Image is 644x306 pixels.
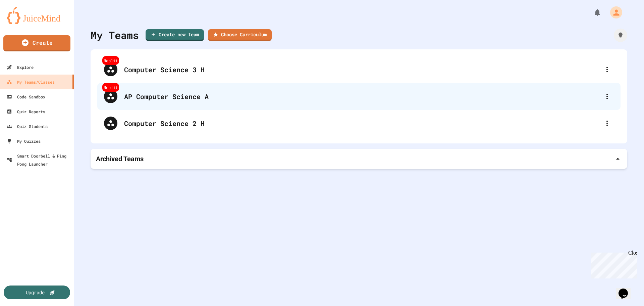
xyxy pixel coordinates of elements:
iframe: chat widget [616,279,637,299]
div: ReplitComputer Science 3 H [97,56,621,83]
div: Quiz Reports [7,107,45,116]
iframe: chat widget [588,250,637,278]
div: Replit [102,83,119,92]
div: Upgrade [26,289,45,296]
a: Create new team [146,29,204,41]
div: How it works [614,29,627,42]
div: Explore [7,63,34,71]
div: Replit [102,56,119,65]
div: ReplitAP Computer Science A [97,83,621,110]
div: AP Computer Science A [124,91,600,101]
a: Choose Curriculum [208,29,272,41]
img: logo-orange.svg [7,7,67,24]
div: My Teams/Classes [7,78,55,86]
div: Smart Doorbell & Ping Pong Launcher [7,152,71,168]
div: Chat with us now!Close [3,3,46,43]
div: Computer Science 2 H [97,110,621,137]
p: Archived Teams [96,154,144,164]
div: Computer Science 2 H [124,118,600,128]
a: Create [3,35,70,51]
div: My Account [603,5,624,20]
div: My Quizzes [7,137,41,145]
div: Code Sandbox [7,93,45,101]
div: My Teams [91,28,139,43]
div: Computer Science 3 H [124,64,600,75]
div: My Notifications [581,7,603,18]
div: Quiz Students [7,122,48,130]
